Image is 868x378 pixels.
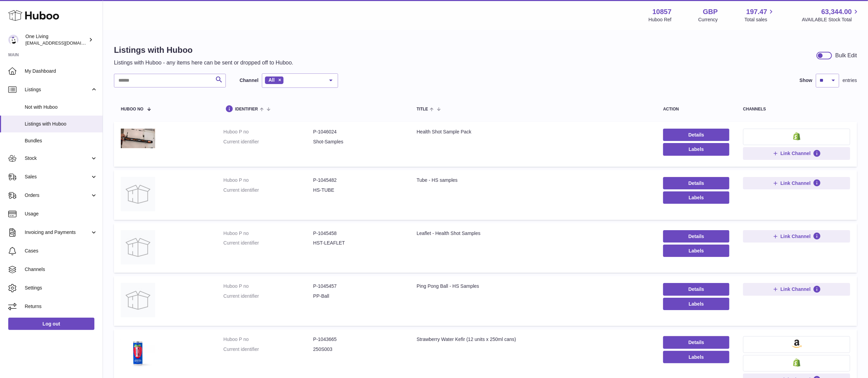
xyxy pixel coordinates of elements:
span: My Dashboard [25,68,97,74]
dt: Huboo P no [223,336,313,343]
button: Link Channel [743,230,850,243]
h1: Listings with Huboo [114,45,293,56]
span: 63,344.00 [821,7,852,16]
dd: Shot-Samples [313,139,403,145]
dd: 250S003 [313,346,403,353]
div: Currency [698,16,718,23]
span: Stock [25,155,90,162]
dt: Huboo P no [223,230,313,237]
a: 63,344.00 AVAILABLE Stock Total [802,7,860,23]
div: One Living [25,33,87,46]
dt: Current identifier [223,139,313,145]
span: Not with Huboo [25,104,97,110]
div: Bulk Edit [835,52,857,59]
span: Huboo no [121,107,143,111]
span: Usage [25,211,97,217]
span: entries [843,77,857,84]
button: Labels [663,245,729,257]
div: Leaflet - Health Shot Samples [417,230,649,237]
dt: Huboo P no [223,283,313,290]
img: shopify-small.png [793,358,800,367]
button: Labels [663,351,729,363]
dd: P-1046024 [313,129,403,135]
dd: P-1045482 [313,177,403,184]
img: Strawberry Water Kefir (12 units x 250ml cans) [121,336,155,370]
dt: Current identifier [223,240,313,246]
span: identifier [235,107,258,111]
button: Link Channel [743,177,850,189]
span: Returns [25,303,97,310]
span: title [417,107,428,111]
strong: GBP [703,7,718,16]
button: Labels [663,298,729,310]
a: Details [663,129,729,141]
span: Sales [25,174,90,180]
span: Orders [25,192,90,199]
span: Link Channel [780,233,811,239]
a: Details [663,177,729,189]
button: Link Channel [743,147,850,160]
div: Strawberry Water Kefir (12 units x 250ml cans) [417,336,649,343]
a: 197.47 Total sales [744,7,775,23]
a: Details [663,336,729,349]
dd: HS-TUBE [313,187,403,193]
button: Link Channel [743,283,850,295]
dd: P-1045457 [313,283,403,290]
label: Show [800,77,812,84]
a: Details [663,283,729,295]
img: Health Shot Sample Pack [121,129,155,148]
button: Labels [663,191,729,204]
img: internalAdmin-10857@internal.huboo.com [8,35,19,45]
span: Link Channel [780,286,811,292]
div: Health Shot Sample Pack [417,129,649,135]
img: shopify-small.png [793,132,800,140]
span: Settings [25,285,97,291]
span: Link Channel [780,150,811,156]
div: Huboo Ref [649,16,672,23]
dd: PP-Ball [313,293,403,299]
img: amazon-small.png [792,340,802,348]
span: Listings with Huboo [25,121,97,127]
dt: Current identifier [223,346,313,353]
img: Leaflet - Health Shot Samples [121,230,155,264]
dt: Huboo P no [223,177,313,184]
dt: Current identifier [223,187,313,193]
dd: HST-LEAFLET [313,240,403,246]
span: AVAILABLE Stock Total [802,16,860,23]
div: channels [743,107,850,111]
img: Ping Pong Ball - HS Samples [121,283,155,317]
img: Tube - HS samples [121,177,155,211]
span: Channels [25,266,97,273]
a: Log out [8,318,94,330]
button: Labels [663,143,729,155]
span: 197.47 [746,7,767,16]
dt: Huboo P no [223,129,313,135]
span: Listings [25,86,90,93]
span: Link Channel [780,180,811,186]
a: Details [663,230,729,243]
div: Tube - HS samples [417,177,649,184]
strong: 10857 [652,7,672,16]
label: Channel [240,77,258,84]
dd: P-1043665 [313,336,403,343]
span: Invoicing and Payments [25,229,90,236]
p: Listings with Huboo - any items here can be sent or dropped off to Huboo. [114,59,293,67]
span: [EMAIL_ADDRESS][DOMAIN_NAME] [25,40,101,46]
span: Bundles [25,138,97,144]
div: action [663,107,729,111]
span: Cases [25,248,97,254]
span: All [268,77,275,83]
dd: P-1045458 [313,230,403,237]
dt: Current identifier [223,293,313,299]
span: Total sales [744,16,775,23]
div: Ping Pong Ball - HS Samples [417,283,649,290]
